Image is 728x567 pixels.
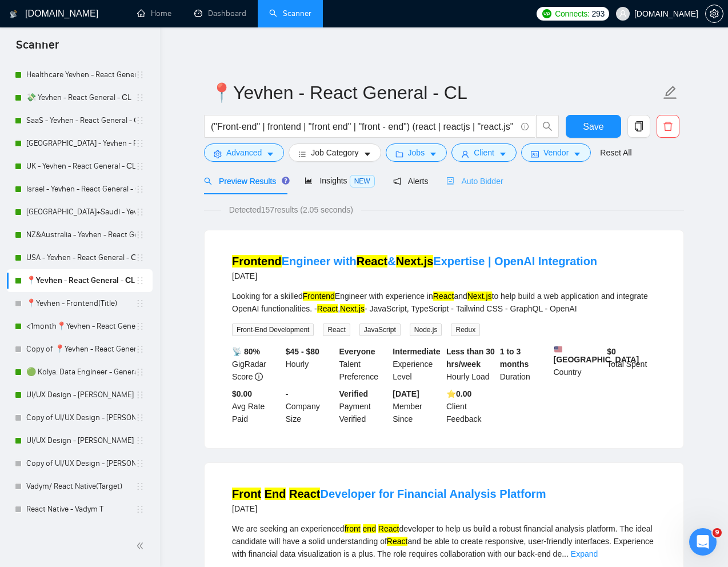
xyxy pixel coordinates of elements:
span: Scanner [7,37,68,61]
a: 📍Yevhen - Frontend(Title) [26,292,135,315]
iframe: Intercom live chat [689,528,717,556]
span: Redux [451,324,480,336]
a: USA - Yevhen - React General - СL [26,246,135,269]
span: holder [135,390,145,400]
span: copy [628,121,650,131]
mark: React [433,292,454,301]
span: search [537,121,558,131]
li: UI/UX Design - Mariana Derevianko [7,384,153,406]
a: SaaS - Yevhen - React General - СL [26,109,135,132]
span: caret-down [573,150,581,158]
span: holder [135,345,145,354]
b: Intermediate [393,347,440,356]
div: Hourly [283,345,337,383]
span: holder [135,368,145,377]
mark: React [357,255,387,267]
span: info-circle [521,123,529,130]
b: 1 to 3 months [500,347,529,369]
div: Tooltip anchor [281,175,291,186]
img: logo [10,5,18,23]
mark: React [387,537,408,546]
li: React Native - Vadym T [7,498,153,521]
b: [DATE] [393,389,419,398]
a: Copy of 📍Yevhen - React General - СL [26,338,135,361]
span: Alerts [393,177,429,186]
img: 🇺🇸 [554,345,562,353]
li: UI/UX Design - Natalia [7,429,153,452]
button: setting [705,5,723,23]
span: Advanced [226,146,262,159]
a: React Native - Vadym T [26,498,135,521]
li: Israel - Yevhen - React General - СL [7,178,153,201]
span: caret-down [363,150,371,158]
span: NEW [350,175,375,187]
a: 💸 Yevhen - React General - СL [26,86,135,109]
span: user [619,10,627,18]
span: 9 [713,528,722,537]
b: [GEOGRAPHIC_DATA] [554,345,639,364]
div: Client Feedback [444,388,498,425]
span: area-chart [305,177,313,185]
span: holder [135,207,145,217]
mark: Next.js [396,255,434,267]
span: holder [135,93,145,102]
li: Vadym/ React Native(Target) [7,475,153,498]
b: $0.00 [232,389,252,398]
li: 📍Yevhen - Frontend(Title) [7,292,153,315]
input: Search Freelance Jobs... [211,119,516,134]
span: Job Category [311,146,358,159]
span: setting [706,9,723,18]
li: <1month📍Yevhen - React General - СL [7,315,153,338]
div: GigRadar Score [230,345,283,383]
div: [DATE] [232,269,597,283]
span: user [461,150,469,158]
a: Expand [571,549,598,558]
div: Total Spent [605,345,658,383]
mark: Next.js [340,304,365,313]
span: Front-End Development [232,324,314,336]
b: Verified [339,389,369,398]
b: ⭐️ 0.00 [446,389,471,398]
span: caret-down [429,150,437,158]
li: Illia - Backend 1- CL [7,521,153,544]
button: barsJob Categorycaret-down [289,143,381,162]
span: 293 [592,7,605,20]
span: holder [135,505,145,514]
div: Member Since [390,388,444,425]
span: double-left [136,540,147,552]
mark: Frontend [303,292,335,301]
span: holder [135,162,145,171]
span: holder [135,139,145,148]
li: SaaS - Yevhen - React General - СL [7,109,153,132]
mark: End [265,488,286,500]
li: Copy of 📍Yevhen - React General - СL [7,338,153,361]
li: 💸 Yevhen - React General - СL [7,86,153,109]
b: - [286,389,289,398]
button: Save [566,115,621,138]
span: holder [135,436,145,445]
span: JavaScript [359,324,401,336]
a: Copy of UI/UX Design - [PERSON_NAME] [26,406,135,429]
span: Vendor [543,146,569,159]
span: bars [298,150,306,158]
mark: React [378,524,399,533]
a: Copy of UI/UX Design - [PERSON_NAME] [26,452,135,475]
button: folderJobscaret-down [386,143,447,162]
mark: React [317,304,338,313]
li: 📍Yevhen - React General - СL [7,269,153,292]
b: $ 0 [607,347,616,356]
span: edit [663,85,678,100]
div: Experience Level [390,345,444,383]
a: UK - Yevhen - React General - СL [26,155,135,178]
img: upwork-logo.png [542,9,551,18]
b: Everyone [339,347,375,356]
span: Jobs [408,146,425,159]
li: Switzerland - Yevhen - React General - СL [7,132,153,155]
a: 🟢 Kolya. Data Engineer - General [26,361,135,384]
a: Front End ReactDeveloper for Financial Analysis Platform [232,488,546,500]
a: FrontendEngineer withReact&Next.jsExpertise | OpenAI Integration [232,255,597,267]
input: Scanner name... [210,78,661,107]
button: delete [657,115,679,138]
a: setting [705,9,723,18]
span: caret-down [266,150,274,158]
